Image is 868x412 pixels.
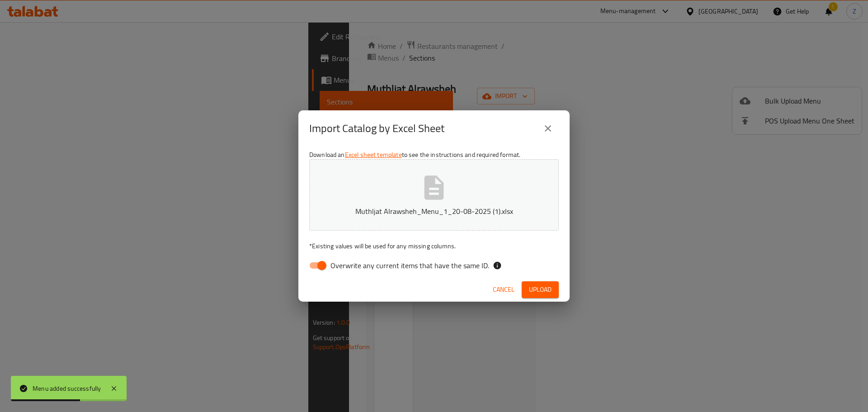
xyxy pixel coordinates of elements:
[33,384,101,393] div: Menu added successfully
[298,147,570,278] div: Download an to see the instructions and required format.
[323,206,545,217] p: Muthljat Alrawsheh_Menu_1_20-08-2025 (1).xlsx
[537,118,559,139] button: close
[345,149,402,161] a: Excel sheet template
[522,281,559,298] button: Upload
[493,284,514,295] span: Cancel
[489,281,518,298] button: Cancel
[309,159,559,231] button: Muthljat Alrawsheh_Menu_1_20-08-2025 (1).xlsx
[493,261,502,270] svg: If the overwrite option isn't selected, then the items that match an existing ID will be ignored ...
[309,121,444,136] h2: Import Catalog by Excel Sheet
[330,260,489,271] span: Overwrite any current items that have the same ID.
[529,284,552,295] span: Upload
[309,242,559,251] p: Existing values will be used for any missing columns.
